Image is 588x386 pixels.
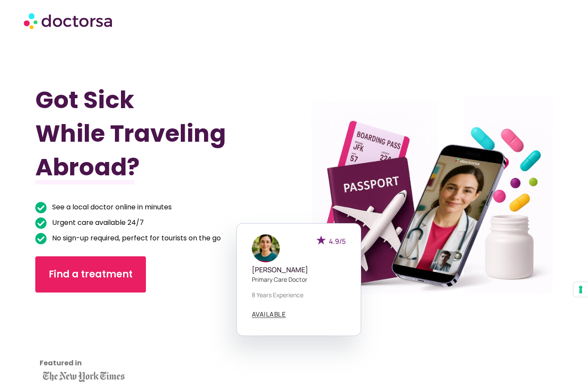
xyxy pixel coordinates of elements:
[252,275,346,284] p: Primary care doctor
[35,83,255,184] h1: Got Sick While Traveling Abroad?
[252,311,286,318] span: AVAILABLE
[329,237,346,246] span: 4.9/5
[573,282,588,297] button: Your consent preferences for tracking technologies
[50,217,144,229] span: Urgent care available 24/7
[50,232,221,244] span: No sign-up required, perfect for tourists on the go
[252,266,346,274] h5: [PERSON_NAME]
[40,358,82,368] strong: Featured in
[252,290,346,299] p: 8 years experience
[50,201,172,213] span: See a local doctor online in minutes
[252,311,286,318] a: AVAILABLE
[49,268,133,281] span: Find a treatment
[35,256,146,293] a: Find a treatment
[40,305,117,370] iframe: Customer reviews powered by Trustpilot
